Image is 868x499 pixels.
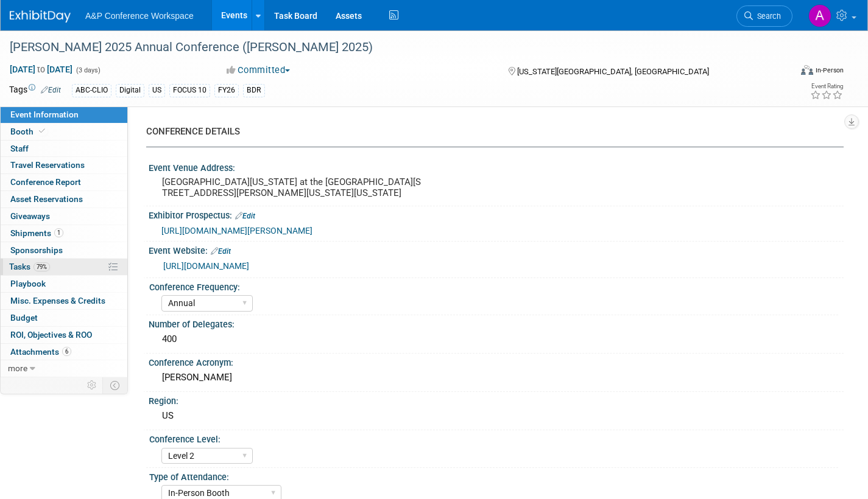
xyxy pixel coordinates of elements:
a: Edit [211,247,231,256]
div: Digital [116,84,144,97]
span: Conference Report [10,177,81,187]
div: In-Person [815,66,844,75]
div: Event Website: [149,242,844,257]
span: Misc. Expenses & Credits [10,296,105,305]
span: Travel Reservations [10,160,85,170]
span: Event Information [10,110,79,119]
a: Booth [1,124,127,140]
button: Committed [222,64,295,77]
span: Giveaways [10,211,50,221]
a: Attachments6 [1,344,127,360]
div: Event Rating [810,83,843,89]
span: Search [753,12,781,21]
div: ABC-CLIO [72,84,111,97]
a: Shipments1 [1,225,127,242]
a: Tasks79% [1,259,127,275]
div: Number of Delegates: [149,315,844,330]
span: to [35,65,47,74]
img: ExhibitDay [10,10,71,23]
a: Event Information [1,106,127,123]
div: Conference Frequency: [149,278,838,293]
div: Event Format [720,63,844,82]
a: Misc. Expenses & Credits [1,293,127,309]
div: Event Venue Address: [149,159,844,174]
span: 1 [54,228,63,237]
span: Staff [10,144,29,153]
span: Booth [10,127,48,136]
a: Staff [1,141,127,157]
a: Search [736,5,792,27]
span: A&P Conference Workspace [85,11,194,21]
a: ROI, Objectives & ROO [1,327,127,343]
a: Budget [1,310,127,326]
div: CONFERENCE DETAILS [146,125,834,138]
div: Region: [149,392,844,407]
td: Personalize Event Tab Strip [82,377,103,393]
span: Asset Reservations [10,194,83,204]
div: BDR [243,84,265,97]
div: Exhibitor Prospectus: [149,206,844,222]
a: Travel Reservations [1,157,127,173]
span: Playbook [10,279,46,288]
div: US [158,407,834,425]
td: Toggle Event Tabs [103,377,128,393]
span: more [8,363,27,373]
span: Attachments [10,347,71,357]
a: [URL][DOMAIN_NAME] [163,261,249,271]
a: Sponsorships [1,242,127,259]
i: Booth reservation complete [39,128,45,134]
div: FOCUS 10 [169,84,210,97]
a: Conference Report [1,174,127,190]
a: Edit [41,86,61,94]
a: [URL][DOMAIN_NAME][PERSON_NAME] [161,226,312,236]
span: (3 days) [75,66,101,74]
a: more [1,360,127,377]
a: Giveaways [1,208,127,225]
span: Sponsorships [10,245,63,255]
div: Conference Level: [149,430,838,445]
div: Conference Acronym: [149,354,844,369]
span: 79% [34,262,50,271]
span: Shipments [10,228,63,238]
pre: [GEOGRAPHIC_DATA][US_STATE] at the [GEOGRAPHIC_DATA][STREET_ADDRESS][PERSON_NAME][US_STATE][US_ST... [162,176,425,198]
div: US [149,84,165,97]
span: Tasks [9,262,50,271]
div: [PERSON_NAME] 2025 Annual Conference ([PERSON_NAME] 2025) [5,37,772,58]
a: Playbook [1,276,127,292]
td: Tags [9,83,61,97]
div: Type of Attendance: [149,468,838,483]
span: [US_STATE][GEOGRAPHIC_DATA], [GEOGRAPHIC_DATA] [517,67,709,76]
a: Asset Reservations [1,191,127,208]
div: FY26 [214,84,239,97]
span: 6 [62,347,71,356]
span: ROI, Objectives & ROO [10,330,92,340]
span: Budget [10,313,38,323]
img: Amanda Oney [808,4,831,27]
img: Format-Inperson.png [801,65,813,75]
div: 400 [158,330,834,349]
span: [DATE] [DATE] [9,64,73,75]
a: Edit [235,212,255,220]
div: [PERSON_NAME] [158,368,834,387]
